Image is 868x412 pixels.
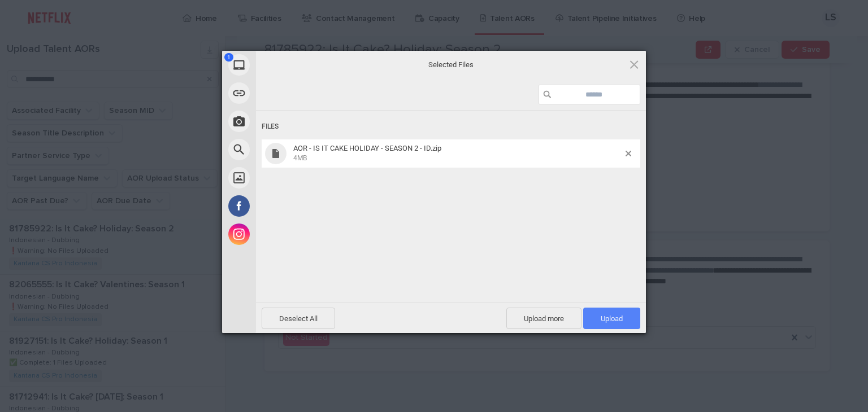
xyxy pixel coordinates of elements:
[222,79,358,107] div: Link (URL)
[628,58,640,71] span: Click here or hit ESC to close picker
[601,314,623,323] span: Upload
[338,60,564,70] span: Selected Files
[222,164,358,192] div: Unsplash
[224,53,233,62] span: 1
[262,308,335,329] span: Deselect All
[506,308,581,329] span: Upload more
[293,144,441,152] span: AOR - IS IT CAKE HOLIDAY - SEASON 2 - ID.zip
[583,308,640,329] span: Upload
[222,51,358,79] div: My Device
[290,144,626,163] span: AOR - IS IT CAKE HOLIDAY - SEASON 2 - ID.zip
[262,116,640,137] div: Files
[222,220,358,248] div: Instagram
[293,154,307,162] span: 4MB
[222,107,358,135] div: Take Photo
[222,135,358,164] div: Web Search
[222,192,358,220] div: Facebook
